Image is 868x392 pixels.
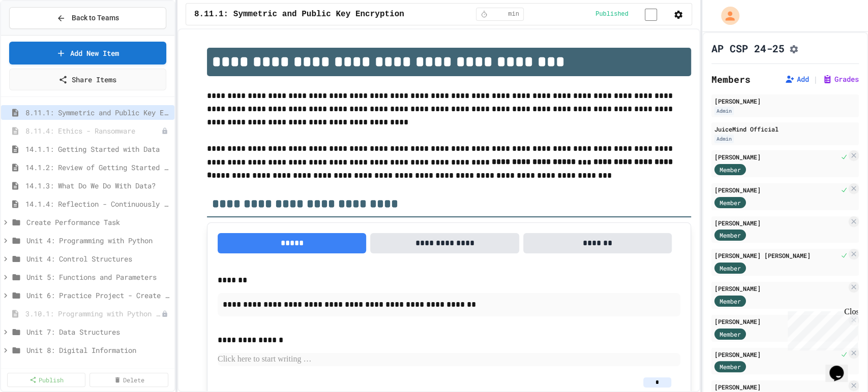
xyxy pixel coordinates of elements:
[784,307,858,350] iframe: chat widget
[714,251,839,260] div: [PERSON_NAME] [PERSON_NAME]
[711,72,751,86] h2: Members
[25,180,170,191] span: 14.1.3: What Do We Do With Data?
[720,330,741,339] span: Member
[26,272,170,282] span: Unit 5: Functions and Parameters
[26,326,170,337] span: Unit 7: Data Structures
[26,290,170,301] span: Unit 6: Practice Project - Create Your Own Story
[789,42,799,54] button: Assignment Settings
[89,373,168,387] a: Delete
[26,345,170,355] span: Unit 8: Digital Information
[720,231,741,240] span: Member
[25,107,170,118] span: 8.11.1: Symmetric and Public Key Encryption
[26,363,170,374] span: Unit 9: Practice Project - Wordle
[714,96,856,106] div: [PERSON_NAME]
[25,144,170,154] span: 14.1.1: Getting Started with Data
[720,198,741,207] span: Member
[161,127,168,135] div: Unpublished
[825,351,858,382] iframe: chat widget
[25,125,161,136] span: 8.11.4: Ethics - Ransomware
[710,4,742,27] div: My Account
[9,69,166,90] a: Share Items
[714,152,839,161] div: [PERSON_NAME]
[595,8,669,20] div: Content is published and visible to students
[822,74,859,84] button: Grades
[714,317,847,326] div: [PERSON_NAME]
[7,373,85,387] a: Publish
[714,350,839,359] div: [PERSON_NAME]
[714,284,847,293] div: [PERSON_NAME]
[595,10,628,18] span: Published
[720,165,741,174] span: Member
[714,135,734,143] div: Admin
[26,235,170,246] span: Unit 4: Programming with Python
[813,73,818,85] span: |
[9,7,166,29] button: Back to Teams
[161,310,168,317] div: Unpublished
[72,13,119,23] span: Back to Teams
[714,185,839,194] div: [PERSON_NAME]
[785,74,809,84] button: Add
[720,362,741,371] span: Member
[714,124,856,134] div: JuiceMind Official
[4,4,70,64] div: Chat with us now!Close
[25,199,170,209] span: 14.1.4: Reflection - Continuously Collecting Data
[714,218,847,227] div: [PERSON_NAME]
[508,10,519,18] span: min
[25,308,161,319] span: 3.10.1: Programming with Python Exam
[25,162,170,173] span: 14.1.2: Review of Getting Started with Data
[9,42,166,64] a: Add New Item
[26,253,170,264] span: Unit 4: Control Structures
[26,217,170,227] span: Create Performance Task
[714,382,847,391] div: [PERSON_NAME]
[720,264,741,273] span: Member
[194,8,404,20] span: 8.11.1: Symmetric and Public Key Encryption
[720,297,741,306] span: Member
[714,107,734,115] div: Admin
[633,9,669,21] input: publish toggle
[711,41,785,55] h1: AP CSP 24-25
